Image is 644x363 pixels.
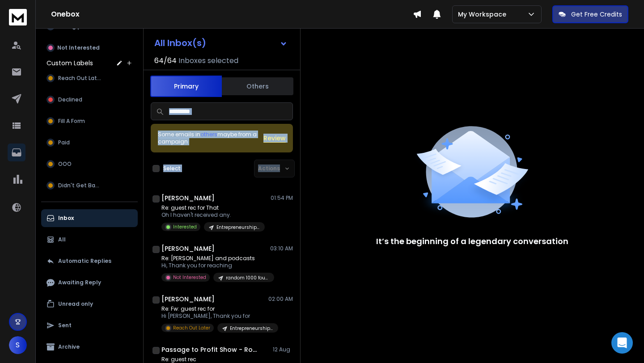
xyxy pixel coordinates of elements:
p: Automatic Replies [58,257,111,265]
button: Paid [41,134,138,152]
button: Archive [41,338,138,356]
span: OOO [58,160,72,168]
p: All [58,236,66,243]
span: Reach Out Later [58,75,102,82]
h3: Inboxes selected [178,55,238,66]
span: Declined [58,96,82,103]
button: Automatic Replies [41,252,138,270]
button: Sent [41,317,138,334]
h1: Passage to Profit Show - Road to Entrepreneurship [161,345,260,354]
h1: All Inbox(s) [154,38,206,47]
p: Entrepreneurship Batch #19 [230,325,273,332]
p: 01:54 PM [271,194,293,202]
p: random 1000 founders [226,274,269,281]
button: S [9,336,27,354]
p: Sent [58,322,72,329]
h1: [PERSON_NAME] [161,244,215,253]
h1: [PERSON_NAME] [161,194,215,203]
button: Get Free Credits [552,5,628,23]
p: Reach Out Later [173,325,210,331]
button: All [41,231,138,249]
span: 64 / 64 [154,55,177,66]
h1: Onebox [51,9,413,20]
button: Fill A Form [41,112,138,130]
p: Archive [58,343,80,350]
button: Not Interested [41,39,138,57]
button: Declined [41,91,138,109]
button: All Inbox(s) [147,34,295,52]
span: Paid [58,139,70,146]
button: Review [263,134,286,143]
p: It’s the beginning of a legendary conversation [376,235,568,248]
img: logo [9,9,27,25]
p: 02:00 AM [268,295,293,303]
p: My Workspace [458,10,510,19]
p: Awaiting Reply [58,279,101,286]
p: Not Interested [173,274,206,281]
p: Get Free Credits [571,10,622,19]
p: Interested [173,224,197,230]
label: Select [163,165,181,172]
button: Awaiting Reply [41,274,138,291]
button: Inbox [41,209,138,227]
p: 03:10 AM [270,245,293,252]
button: Unread only [41,295,138,313]
button: Primary [150,76,222,97]
button: Didn't Get Back [41,177,138,194]
span: Fill A Form [58,118,85,125]
p: Inbox [58,215,74,222]
span: Didn't Get Back [58,182,101,189]
p: Re: Fw: guest rec for [161,305,269,312]
div: Some emails in maybe from a campaign [158,131,263,145]
p: Re: guest rec for That [161,204,265,211]
p: Re: [PERSON_NAME] and podcasts [161,255,269,262]
button: OOO [41,155,138,173]
p: Oh I haven't received any. [161,211,265,219]
button: Reach Out Later [41,69,138,87]
p: Hi [PERSON_NAME], Thank you for [161,312,269,320]
span: others [200,131,217,138]
p: Not Interested [57,44,100,51]
p: Unread only [58,300,93,308]
p: 12 Aug [273,346,293,353]
p: Re: guest rec [161,356,265,363]
p: Entrepreneurship Batch #18 [216,224,259,231]
p: Hi, Thank you for reaching [161,262,269,269]
button: Others [222,76,293,96]
h1: [PERSON_NAME] [161,295,215,304]
h3: Custom Labels [47,59,93,68]
div: Open Intercom Messenger [611,332,633,354]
